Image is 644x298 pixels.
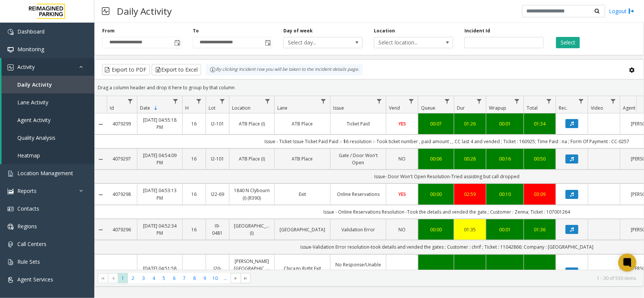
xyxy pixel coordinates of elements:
[17,63,35,70] span: Activity
[491,268,519,275] div: 00:01
[2,93,94,111] a: Lane Activity
[2,147,94,164] a: Heatmap
[391,226,413,233] a: NO
[559,105,567,111] span: Rec.
[335,120,381,127] a: Ticket Paid
[335,152,381,166] a: Gate / Door Won't Open
[125,96,135,106] a: Id Filter Menu
[318,96,329,106] a: Lane Filter Menu
[389,105,400,111] span: Vend
[241,273,251,284] span: Go to the last page
[17,258,40,265] span: Rule Sets
[193,28,199,34] label: To
[211,155,224,162] a: I2-101
[140,105,150,111] span: Date
[284,37,346,48] span: Select day...
[111,191,132,198] a: 4079298
[8,171,14,177] img: 'icon'
[187,268,201,275] a: 16
[8,206,14,212] img: 'icon'
[173,37,181,48] span: Toggle popup
[8,64,14,70] img: 'icon'
[489,105,506,111] span: Wrapup
[591,105,603,111] span: Video
[491,226,519,233] div: 00:01
[206,64,363,75] div: By clicking Incident row you will be taken to the incident details page.
[459,120,481,127] a: 01:26
[459,268,481,275] div: 00:33
[110,105,114,111] span: Id
[95,192,107,198] a: Collapse Details
[529,226,551,233] a: 01:36
[335,261,381,283] a: No Response/Unable to hear [PERSON_NAME]
[17,240,46,248] span: Call Centers
[529,268,551,275] div: 00:39
[17,205,39,212] span: Contacts
[423,226,449,233] a: 00:00
[111,155,132,162] a: 4079297
[529,191,551,198] a: 03:09
[234,155,270,162] a: ATB Place (I)
[398,121,406,127] span: YES
[608,96,618,106] a: Video Filter Menu
[279,120,326,127] a: ATB Place
[17,170,73,177] span: Location Management
[423,155,449,162] a: 00:06
[200,273,210,283] span: Page 9
[17,28,45,35] span: Dashboard
[335,191,381,198] a: Online Reservations
[491,120,519,127] a: 00:01
[459,155,481,162] a: 00:28
[2,58,94,76] a: Activity
[491,155,519,162] div: 00:16
[159,273,169,283] span: Page 5
[374,37,437,48] span: Select location...
[152,64,201,75] button: Export to Excel
[210,273,220,283] span: Page 10
[609,7,635,15] a: Logout
[189,273,200,283] span: Page 8
[277,105,287,111] span: Lane
[95,156,107,162] a: Collapse Details
[8,47,14,53] img: 'icon'
[142,187,178,201] a: [DATE] 04:53:13 PM
[374,96,384,106] a: Issue Filter Menu
[187,120,201,127] a: 16
[209,105,215,111] span: Lot
[8,241,14,248] img: 'icon'
[211,191,224,198] a: I22-69
[2,111,94,129] a: Agent Activity
[234,222,270,237] a: [GEOGRAPHIC_DATA] (I)
[544,96,554,106] a: Total Filter Menu
[399,269,406,275] span: NO
[459,226,481,233] a: 01:35
[279,155,326,162] a: ATB Place
[423,120,449,127] div: 00:07
[529,155,551,162] div: 00:50
[2,76,94,93] a: Daily Activity
[102,64,150,75] button: Export to PDF
[399,156,406,162] span: NO
[232,105,251,111] span: Location
[142,116,178,131] a: [DATE] 04:55:18 PM
[234,258,270,287] a: [PERSON_NAME][GEOGRAPHIC_DATA] ([GEOGRAPHIC_DATA]) (I) (R390)
[17,46,44,53] span: Monitoring
[17,134,55,141] span: Quality Analysis
[8,224,14,230] img: 'icon'
[149,273,159,283] span: Page 4
[102,2,109,20] img: pageIcon
[142,152,178,166] a: [DATE] 04:54:09 PM
[576,96,586,106] a: Rec. Filter Menu
[8,277,14,283] img: 'icon'
[333,105,344,111] span: Issue
[556,37,580,48] button: Select
[421,105,435,111] span: Queue
[102,28,115,34] label: From
[8,29,14,35] img: 'icon'
[187,155,201,162] a: 16
[211,222,224,237] a: I9-0481
[142,222,178,237] a: [DATE] 04:52:34 PM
